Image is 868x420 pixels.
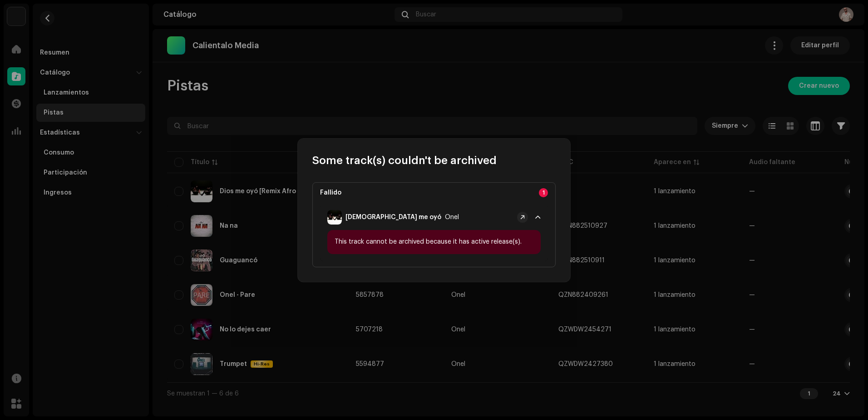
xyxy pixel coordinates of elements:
strong: [DEMOGRAPHIC_DATA] me oyó [345,214,441,221]
p-accordion-header: [DEMOGRAPHIC_DATA] me oyóOnel [320,205,548,230]
span: Onel [445,214,459,221]
strong: Fallido [320,189,341,196]
div: This track cannot be archived because it has active release(s). [327,230,541,254]
p-accordion-content: [DEMOGRAPHIC_DATA] me oyóOnel [320,230,548,261]
p-badge: 1 [539,188,548,197]
div: Some track(s) couldn't be archived [298,139,570,168]
img: 6b4456d6-5449-4d1a-b68a-2a215555db35 [327,210,342,225]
